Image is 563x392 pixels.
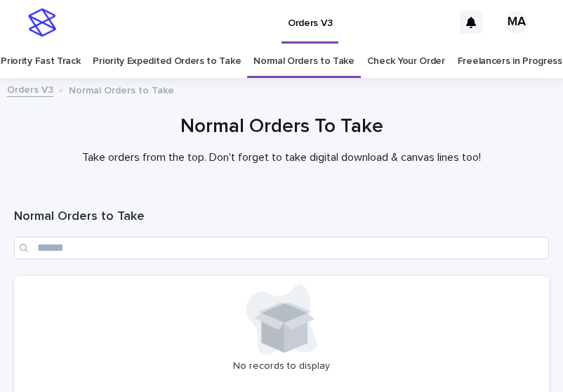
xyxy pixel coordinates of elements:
a: Freelancers in Progress [458,45,562,78]
h1: Normal Orders To Take [14,114,549,140]
p: No records to display [22,360,541,372]
a: Normal Orders to Take [253,45,355,78]
img: stacker-logo-s-only.png [28,8,56,37]
p: Normal Orders to Take [69,81,174,97]
p: Take orders from the top. Don't forget to take digital download & canvas lines too! [14,151,549,164]
a: Check Your Order [367,45,445,78]
input: Search [14,237,549,259]
h1: Normal Orders to Take [14,209,549,226]
a: Orders V3 [7,81,53,97]
div: MA [505,11,528,34]
a: Priority Fast Track [1,45,80,78]
a: Priority Expedited Orders to Take [93,45,241,78]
